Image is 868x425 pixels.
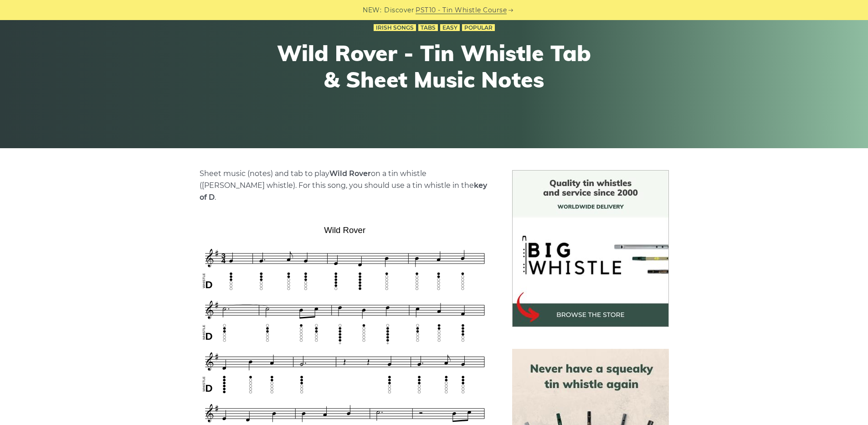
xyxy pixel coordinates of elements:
a: Irish Songs [374,24,416,31]
a: PST10 - Tin Whistle Course [416,5,507,16]
span: Discover [384,5,414,16]
strong: key of D [200,181,487,202]
span: NEW: [363,5,381,16]
strong: Wild Rover [329,169,371,178]
a: Popular [462,24,495,31]
p: Sheet music (notes) and tab to play on a tin whistle ([PERSON_NAME] whistle). For this song, you ... [200,168,490,203]
a: Tabs [418,24,438,31]
h1: Wild Rover - Tin Whistle Tab & Sheet Music Notes [267,40,602,93]
img: BigWhistle Tin Whistle Store [512,170,669,327]
a: Easy [440,24,460,31]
